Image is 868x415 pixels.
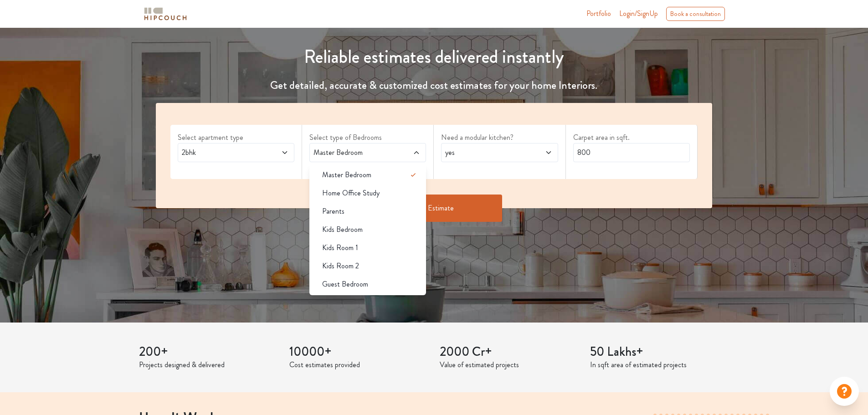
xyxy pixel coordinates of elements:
[590,359,729,370] p: In sqft area of estimated projects
[139,359,278,370] p: Projects designed & delivered
[590,344,729,360] h3: 50 Lakhs+
[443,147,525,158] span: yes
[289,359,429,370] p: Cost estimates provided
[178,132,294,143] label: Select apartment type
[322,169,371,180] span: Master Bedroom
[322,261,359,272] span: Kids Room 2
[312,147,393,158] span: Master Bedroom
[441,132,558,143] label: Need a modular kitchen?
[666,7,725,21] div: Book a consultation
[143,6,188,22] img: logo-horizontal.svg
[322,242,358,253] span: Kids Room 1
[309,132,426,143] label: Select type of Bedrooms
[322,206,344,217] span: Parents
[573,132,690,143] label: Carpet area in sqft.
[365,195,502,222] button: Get Estimate
[143,4,188,24] span: logo-horizontal.svg
[309,162,426,172] div: select 1 more room(s)
[139,344,278,360] h3: 200+
[573,143,690,162] input: Enter area sqft
[322,188,380,199] span: Home Office Study
[619,8,658,19] span: Login/SignUp
[440,344,579,360] h3: 2000 Cr+
[322,224,363,235] span: Kids Bedroom
[440,359,579,370] p: Value of estimated projects
[289,344,429,360] h3: 10000+
[150,79,718,92] h4: Get detailed, accurate & customized cost estimates for your home Interiors.
[586,8,611,19] a: Portfolio
[150,46,718,68] h1: Reliable estimates delivered instantly
[322,279,368,290] span: Guest Bedroom
[180,147,262,158] span: 2bhk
